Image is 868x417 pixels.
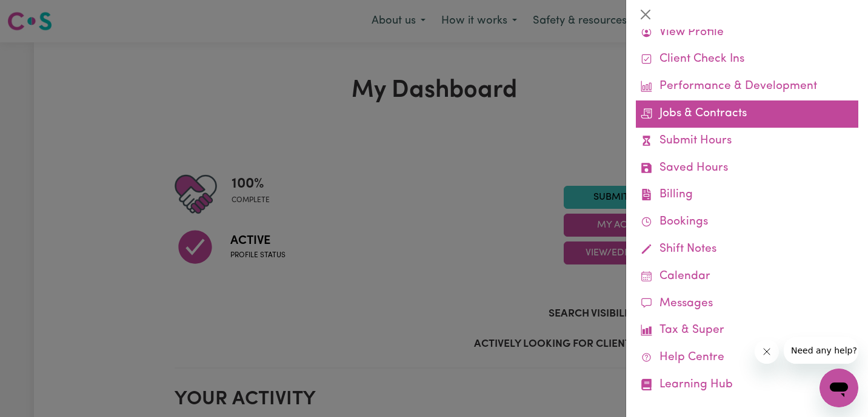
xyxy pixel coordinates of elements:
a: Saved Hours [636,155,858,182]
iframe: Message from company [784,337,858,364]
a: Performance & Development [636,73,858,100]
a: Learning Hub [636,372,858,399]
button: Close [636,5,655,24]
a: Client Check Ins [636,46,858,73]
a: View Profile [636,19,858,47]
a: Jobs & Contracts [636,100,858,128]
a: Help Centre [636,344,858,372]
a: Shift Notes [636,236,858,263]
a: Messages [636,291,858,318]
a: Tax & Super [636,317,858,344]
iframe: Close message [755,340,779,364]
iframe: Button to launch messaging window [820,369,858,407]
a: Submit Hours [636,128,858,155]
a: Billing [636,182,858,209]
a: Calendar [636,263,858,291]
a: Bookings [636,209,858,236]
